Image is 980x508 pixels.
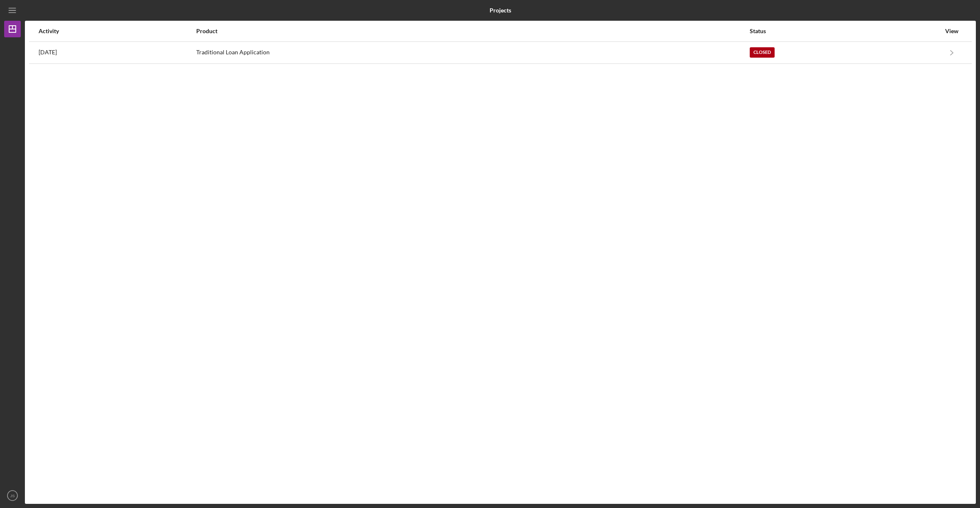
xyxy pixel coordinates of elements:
[196,28,749,34] div: Product
[4,487,21,504] button: JS
[39,28,195,34] div: Activity
[941,28,962,34] div: View
[750,47,775,58] div: Closed
[10,493,15,498] text: JS
[490,7,511,14] b: Projects
[39,49,57,56] time: 2025-04-25 21:24
[750,28,941,34] div: Status
[196,42,749,63] div: Traditional Loan Application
